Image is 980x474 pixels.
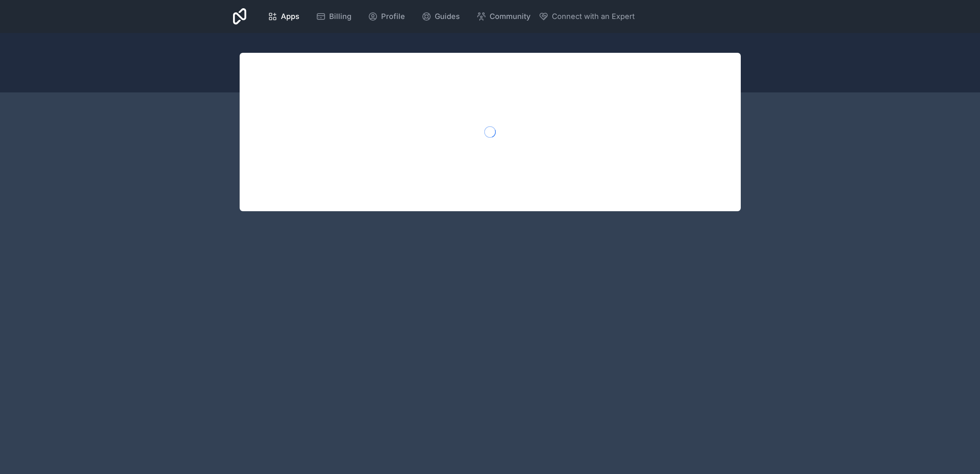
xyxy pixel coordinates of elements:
span: Billing [329,11,351,22]
span: Connect with an Expert [552,11,635,22]
a: Billing [309,7,358,26]
span: Profile [381,11,405,22]
span: Guides [435,11,460,22]
button: Connect with an Expert [539,11,635,22]
span: Community [490,11,530,22]
a: Apps [261,7,306,26]
span: Apps [281,11,299,22]
a: Guides [415,7,466,26]
a: Community [470,7,537,26]
a: Profile [361,7,412,26]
